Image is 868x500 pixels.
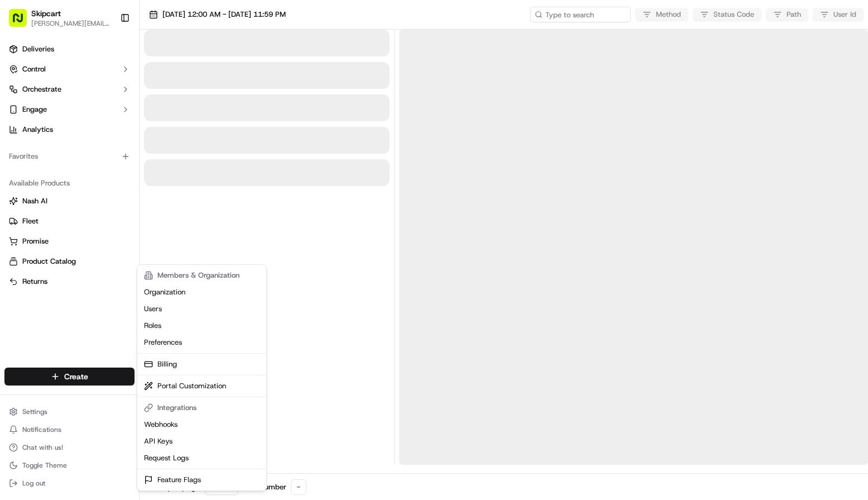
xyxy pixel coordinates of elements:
[22,44,54,54] span: Deliveries
[31,19,111,28] span: [PERSON_NAME][EMAIL_ADDRESS][DOMAIN_NAME]
[140,301,264,317] a: Users
[140,416,264,433] a: Webhooks
[22,216,39,226] span: Fleet
[4,147,135,165] div: Favorites
[22,84,61,94] span: Orchestrate
[22,425,61,434] span: Notifications
[22,125,53,135] span: Analytics
[140,378,264,394] a: Portal Customization
[22,479,45,488] span: Log out
[22,236,49,246] span: Promise
[162,9,286,20] span: [DATE] 12:00 AM - [DATE] 11:59 PM
[140,433,264,450] a: API Keys
[4,174,135,192] div: Available Products
[22,256,76,266] span: Product Catalog
[22,277,47,287] span: Returns
[530,7,631,22] input: Type to search
[31,8,61,19] span: Skipcart
[140,356,264,373] a: Billing
[140,472,264,488] a: Feature Flags
[22,461,67,470] span: Toggle Theme
[140,399,264,416] div: Integrations
[140,317,264,334] a: Roles
[22,443,63,452] span: Chat with us!
[22,104,47,115] span: Engage
[22,196,47,206] span: Nash AI
[140,284,264,301] a: Organization
[22,407,47,416] span: Settings
[291,479,306,495] div: -
[140,334,264,351] a: Preferences
[64,371,88,382] span: Create
[140,450,264,466] a: Request Logs
[22,64,46,74] span: Control
[140,267,264,284] div: Members & Organization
